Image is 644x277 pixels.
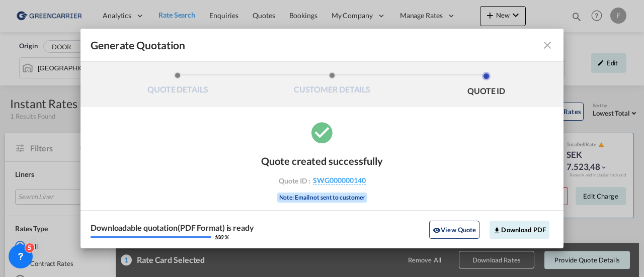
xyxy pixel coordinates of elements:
md-icon: icon-close fg-AAA8AD cursor m-0 [541,39,553,51]
li: CUSTOMER DETAILS [255,72,410,99]
span: SWG000000140 [313,176,366,185]
li: QUOTE DETAILS [101,72,255,99]
button: Download PDF [490,221,549,239]
md-icon: icon-download [493,226,501,234]
md-icon: icon-checkbox-marked-circle [309,120,335,145]
div: Downloadable quotation(PDF Format) is ready [91,224,254,232]
button: icon-eyeView Quote [429,221,479,239]
div: Note: Email not sent to customer [277,193,367,203]
md-dialog: Generate QuotationQUOTE ... [80,29,563,248]
div: 100 % [214,234,228,240]
li: QUOTE ID [409,72,563,99]
span: Generate Quotation [91,39,185,52]
md-icon: icon-eye [433,226,441,234]
div: Quote ID : [264,176,380,185]
div: Quote created successfully [261,155,383,167]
